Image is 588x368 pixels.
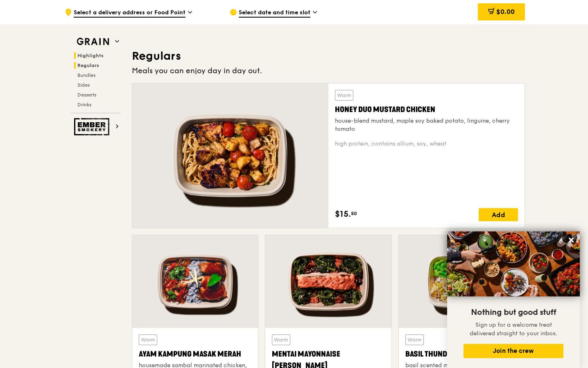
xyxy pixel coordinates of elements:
span: Select a delivery address or Food Point [74,9,185,18]
span: $0.00 [496,8,515,16]
span: Regulars [77,63,99,68]
div: Ayam Kampung Masak Merah [139,348,251,360]
span: Highlights [77,53,104,58]
span: Desserts [77,92,96,98]
div: Meals you can enjoy day in day out. [132,65,525,76]
span: Sides [77,82,90,88]
span: Bundles [77,72,95,78]
span: $15. [335,208,351,220]
div: Warm [139,334,157,345]
div: house-blend mustard, maple soy baked potato, linguine, cherry tomato [335,117,518,133]
div: Honey Duo Mustard Chicken [335,104,518,115]
div: Basil Thunder Tea Rice [405,348,518,360]
div: Warm [405,334,424,345]
img: DSC07876-Edit02-Large.jpeg [447,231,580,296]
img: Ember Smokery web logo [74,118,112,135]
h3: Regulars [132,49,525,63]
div: Warm [272,334,290,345]
div: Add [479,208,518,221]
div: Warm [335,90,353,101]
span: Sign up for a welcome treat delivered straight to your inbox. [470,321,557,337]
button: Close [565,233,578,247]
div: high protein, contains allium, soy, wheat [335,140,518,148]
span: Select date and time slot [239,9,310,18]
button: Join the crew [464,344,563,358]
img: Grain web logo [74,34,112,49]
span: Drinks [77,102,91,108]
span: 50 [351,210,357,217]
span: Nothing but good stuff [471,307,556,317]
